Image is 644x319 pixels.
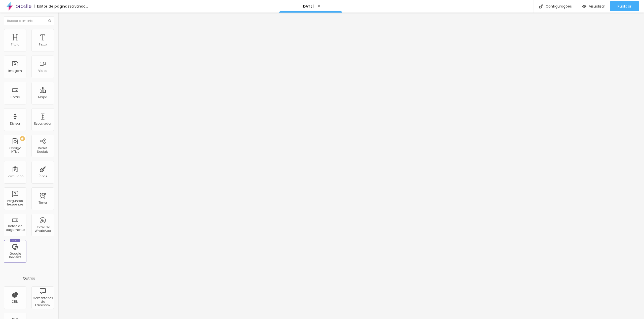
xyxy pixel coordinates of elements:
button: Visualizar [577,1,610,11]
div: Espaçador [34,122,51,125]
div: Código HTML [5,146,25,154]
span: Publicar [618,4,631,8]
div: CRM [12,300,19,303]
div: Texto [39,43,47,46]
p: [DATE] [301,5,314,8]
div: Divisor [10,122,20,125]
span: Visualizar [589,4,605,8]
div: Mapa [38,95,47,99]
div: Vídeo [38,69,47,73]
div: Editor de páginas [34,5,69,8]
div: Salvando... [69,5,88,8]
div: Perguntas frequentes [5,199,25,206]
div: Botão do WhatsApp [33,226,53,233]
img: view-1.svg [582,4,586,9]
div: Imagem [8,69,22,73]
div: Timer [38,201,47,204]
div: Título [11,43,19,46]
button: Publicar [610,1,639,11]
input: Buscar elemento [4,16,54,25]
img: Icone [48,19,51,22]
div: Redes Sociais [33,146,53,154]
div: Botão de pagamento [5,224,25,232]
div: Comentários do Facebook [33,296,53,307]
div: Novo [10,239,21,242]
img: Icone [539,4,543,9]
div: Google Reviews [5,252,25,259]
div: Botão [11,95,20,99]
div: Formulário [7,175,23,178]
div: Ícone [38,175,47,178]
